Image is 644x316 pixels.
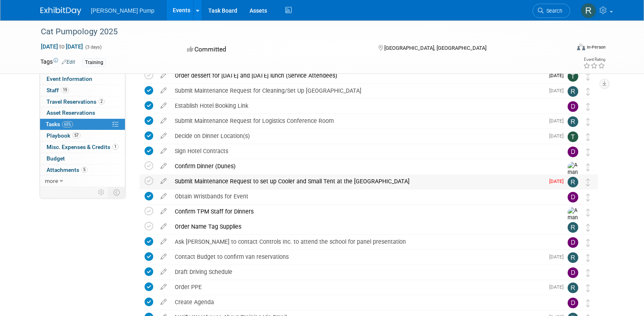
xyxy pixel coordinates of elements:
img: Format-Inperson.png [577,44,585,50]
span: [DATE] [549,118,568,124]
i: Move task [586,224,590,231]
div: In-Person [586,44,606,50]
div: Confirm Dinner (Dunes) [171,159,551,173]
img: Robert Lega [568,222,578,233]
span: [DATE] [549,284,568,290]
span: Budget [47,155,65,162]
img: Teri Beth Perkins [568,71,578,82]
a: Attachments5 [40,165,125,176]
a: Tasks65% [40,119,125,130]
a: edit [156,268,171,276]
span: 5 [81,167,87,173]
span: [GEOGRAPHIC_DATA], [GEOGRAPHIC_DATA] [384,45,486,51]
div: Submit Maintenance Request to set up Cooler and Small Tent at the [GEOGRAPHIC_DATA] [171,174,544,188]
img: Del Ritz [568,101,578,112]
span: Attachments [47,167,87,173]
a: edit [156,117,171,125]
a: Edit [62,59,75,65]
a: edit [156,87,171,94]
a: edit [156,283,171,291]
span: 65% [62,121,73,127]
span: Staff [47,87,69,93]
img: Del Ritz [568,237,578,248]
a: Misc. Expenses & Credits1 [40,142,125,153]
img: Robert Lega [568,86,578,97]
i: Move task [586,103,590,111]
span: [DATE] [549,254,568,260]
i: Move task [586,118,590,126]
i: Move task [586,73,590,80]
div: Ask [PERSON_NAME] to contact Controls Inc. to attend the school for panel presentation [171,235,551,249]
img: Amanda Smith [568,207,580,243]
img: Del Ritz [568,267,578,278]
span: [DATE] [549,73,568,78]
a: edit [156,162,171,170]
div: Cat Pumpology 2025 [38,24,558,39]
i: Move task [586,178,590,186]
a: edit [156,253,171,260]
a: edit [156,298,171,306]
i: Move task [586,269,590,277]
div: Order Name Tag Supplies [171,220,551,234]
a: Travel Reservations2 [40,96,125,107]
span: [PERSON_NAME] Pump [91,7,155,14]
i: Move task [586,163,590,171]
span: Tasks [46,121,73,127]
div: Order dessert for [DATE] and [DATE] lunch (Service Attendees) [171,69,544,82]
img: Del Ritz [568,298,578,308]
span: Misc. Expenses & Credits [47,144,118,150]
span: [DATE] [DATE] [40,43,83,50]
span: to [58,43,66,50]
img: Teri Beth Perkins [568,131,578,142]
div: Confirm TPM Staff for Dinners [171,205,551,218]
i: Move task [586,254,590,262]
a: Asset Reservations [40,107,125,118]
div: Obtain Wristbands for Event [171,189,551,203]
span: more [45,178,58,184]
span: (3 days) [85,45,102,50]
a: edit [156,72,171,79]
i: Move task [586,284,590,292]
a: edit [156,147,171,155]
span: Playbook [47,132,80,139]
div: Event Format [522,42,606,55]
a: edit [156,223,171,230]
span: 1 [112,144,118,150]
img: Robert Lega [568,116,578,127]
span: Event Information [47,76,92,82]
i: Move task [586,148,590,156]
img: Robert Lega [568,177,578,187]
a: Event Information [40,73,125,85]
span: 19 [61,87,69,93]
i: Move task [586,209,590,216]
span: 2 [98,98,105,105]
td: Personalize Event Tab Strip [94,187,109,198]
span: Asset Reservations [47,109,95,116]
span: Search [544,8,562,14]
i: Move task [586,239,590,247]
div: Training [82,58,106,67]
a: more [40,176,125,187]
td: Toggle Event Tabs [108,187,125,198]
span: 57 [72,132,80,138]
img: Robert Lega [568,252,578,263]
i: Move task [586,133,590,141]
div: Establish Hotel Booking Link [171,99,551,113]
img: Robert Lega [568,283,578,293]
img: Amanda Smith [568,162,580,198]
img: ExhibitDay [40,7,81,15]
i: Move task [586,88,590,96]
a: edit [156,193,171,200]
a: edit [156,208,171,215]
div: Decide on Dinner Location(s) [171,129,544,143]
a: Budget [40,153,125,164]
a: edit [156,238,171,245]
a: edit [156,132,171,140]
i: Move task [586,299,590,307]
a: edit [156,102,171,109]
a: Search [533,4,570,18]
img: Robert Lega [581,3,596,18]
img: Del Ritz [568,147,578,157]
span: [DATE] [549,88,568,93]
a: Playbook57 [40,130,125,141]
